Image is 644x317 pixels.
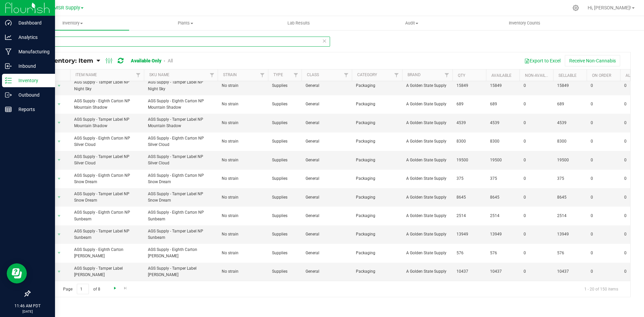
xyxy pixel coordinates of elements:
span: 0 [591,268,616,275]
span: A Golden State Supply [406,175,448,182]
button: Export to Excel [520,55,565,66]
p: Outbound [12,91,52,99]
a: Inventory Counts [468,16,581,30]
span: General [306,250,348,256]
span: No strain [222,268,264,275]
span: All Inventory: Item [35,57,93,64]
span: 576 [557,250,583,256]
span: AGS Supply - Tamper Label NP Sunbeam [148,228,214,241]
span: No strain [222,157,264,163]
span: Supplies [272,268,298,275]
span: AGS Supply - Tamper Label NP Silver Cloud [74,154,140,166]
inline-svg: Reports [5,106,12,113]
span: Packaging [356,175,398,182]
input: 1 [77,284,89,294]
span: A Golden State Supply [406,101,448,107]
span: A Golden State Supply [406,268,448,275]
span: Supplies [272,83,298,89]
span: Inventory [16,20,129,26]
span: 13949 [490,231,516,237]
span: 10437 [557,268,583,275]
span: No strain [222,83,264,89]
span: 0 [524,194,549,201]
span: 8645 [490,194,516,201]
button: Receive Non-Cannabis [565,55,620,66]
span: General [306,157,348,163]
span: A Golden State Supply [406,213,448,219]
span: A Golden State Supply [406,157,448,163]
span: A Golden State Supply [406,194,448,201]
span: 10437 [457,268,482,275]
span: 0 [591,194,616,201]
span: Packaging [356,194,398,201]
span: 8645 [557,194,583,201]
p: 11:46 AM PDT [3,303,52,309]
span: Hi, [PERSON_NAME]! [588,5,631,10]
span: 10437 [490,268,516,275]
span: 689 [457,101,482,107]
span: 4539 [557,120,583,126]
span: 2514 [557,213,583,219]
span: No strain [222,250,264,256]
inline-svg: Analytics [5,34,12,41]
a: Filter [391,69,402,81]
inline-svg: Manufacturing [5,48,12,55]
span: select [55,174,63,183]
a: Plants [129,16,242,30]
span: Plants [129,20,242,26]
a: Lab Results [242,16,355,30]
span: Supplies [272,120,298,126]
span: Packaging [356,120,398,126]
span: General [306,175,348,182]
span: Supplies [272,157,298,163]
span: select [55,137,63,146]
span: AGS Supply - Eighth Carton [PERSON_NAME] [148,247,214,259]
inline-svg: Inventory [5,77,12,84]
span: Supplies [272,231,298,237]
a: Go to the last page [121,284,130,293]
span: 0 [591,231,616,237]
span: Supplies [272,175,298,182]
span: Packaging [356,157,398,163]
span: 0 [591,213,616,219]
input: Search Item Name, Retail Display Name, SKU, Part Number... [30,37,330,47]
span: Packaging [356,268,398,275]
span: 0 [524,101,549,107]
a: Category [357,72,377,77]
a: Filter [133,69,144,81]
p: Dashboard [12,19,52,27]
span: Lab Results [278,20,319,26]
span: 2514 [457,213,482,219]
span: AGS Supply - Tamper Label [PERSON_NAME] [74,265,140,278]
span: Inventory Counts [500,20,549,26]
span: Packaging [356,83,398,89]
a: All Inventory: Item [35,57,97,64]
a: SKU Name [149,72,169,77]
span: Packaging [356,231,398,237]
span: 0 [524,268,549,275]
span: 0 [591,175,616,182]
a: Qty [458,73,465,78]
span: A Golden State Supply [406,138,448,145]
span: select [55,230,63,239]
inline-svg: Inbound [5,63,12,69]
span: select [55,81,63,91]
span: AGS Supply - Eighth Carton NP Snow Dream [148,172,214,185]
span: Packaging [356,250,398,256]
span: A Golden State Supply [406,231,448,237]
span: select [55,267,63,276]
span: General [306,120,348,126]
a: Go to the next page [110,284,120,293]
span: 375 [557,175,583,182]
span: 15849 [557,83,583,89]
span: General [306,83,348,89]
span: 375 [457,175,482,182]
inline-svg: Outbound [5,92,12,98]
span: AGS Supply - Tamper Label NP Night Sky [74,79,140,92]
span: select [55,118,63,127]
span: select [55,248,63,258]
span: AGS Supply - Tamper Label NP Night Sky [148,79,214,92]
a: Brand [408,72,421,77]
a: Filter [290,69,302,81]
span: 0 [591,101,616,107]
